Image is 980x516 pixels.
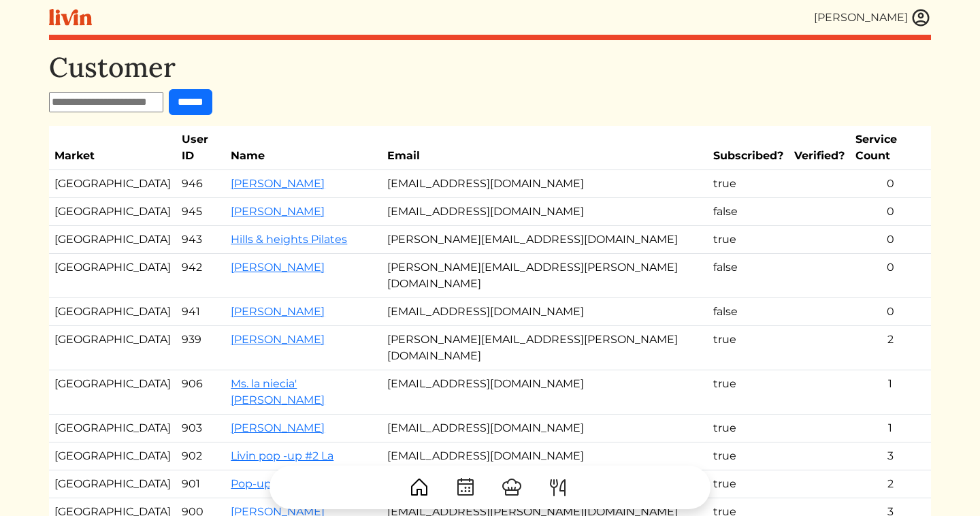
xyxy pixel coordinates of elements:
td: 3 [850,442,931,470]
td: 939 [176,326,225,370]
td: [GEOGRAPHIC_DATA] [49,326,176,370]
a: [PERSON_NAME] [231,333,325,346]
td: false [708,298,789,326]
td: 0 [850,298,931,326]
td: 0 [850,254,931,298]
th: User ID [176,126,225,170]
td: [PERSON_NAME][EMAIL_ADDRESS][DOMAIN_NAME] [382,226,708,254]
td: [GEOGRAPHIC_DATA] [49,226,176,254]
td: 946 [176,170,225,198]
td: 941 [176,298,225,326]
th: Subscribed? [708,126,789,170]
td: 0 [850,198,931,226]
td: [GEOGRAPHIC_DATA] [49,198,176,226]
td: [EMAIL_ADDRESS][DOMAIN_NAME] [382,198,708,226]
th: Market [49,126,176,170]
td: [PERSON_NAME][EMAIL_ADDRESS][PERSON_NAME][DOMAIN_NAME] [382,254,708,298]
th: Email [382,126,708,170]
a: [PERSON_NAME] [231,177,325,190]
td: [GEOGRAPHIC_DATA] [49,415,176,442]
a: Ms. la niecia' [PERSON_NAME] [231,377,325,406]
td: false [708,198,789,226]
th: Name [225,126,382,170]
img: ForkKnife-55491504ffdb50bab0c1e09e7649658475375261d09fd45db06cec23bce548bf.svg [547,477,569,498]
td: 902 [176,442,225,470]
a: [PERSON_NAME] [231,305,325,318]
img: livin-logo-a0d97d1a881af30f6274990eb6222085a2533c92bbd1e4f22c21b4f0d0e3210c.svg [49,9,92,26]
td: true [708,326,789,370]
img: ChefHat-a374fb509e4f37eb0702ca99f5f64f3b6956810f32a249b33092029f8484b388.svg [501,477,523,498]
th: Service Count [850,126,931,170]
td: true [708,170,789,198]
img: user_account-e6e16d2ec92f44fc35f99ef0dc9cddf60790bfa021a6ecb1c896eb5d2907b31c.svg [911,7,931,28]
td: 942 [176,254,225,298]
a: Hills & heights Pilates [231,233,347,246]
td: [EMAIL_ADDRESS][DOMAIN_NAME] [382,415,708,442]
th: Verified? [789,126,850,170]
td: [EMAIL_ADDRESS][DOMAIN_NAME] [382,442,708,470]
h1: Customer [49,51,931,84]
td: true [708,226,789,254]
td: 943 [176,226,225,254]
td: 0 [850,226,931,254]
td: true [708,442,789,470]
td: [GEOGRAPHIC_DATA] [49,254,176,298]
td: 1 [850,415,931,442]
td: [EMAIL_ADDRESS][DOMAIN_NAME] [382,298,708,326]
td: [GEOGRAPHIC_DATA] [49,370,176,415]
td: true [708,370,789,415]
a: [PERSON_NAME] [231,205,325,218]
td: 903 [176,415,225,442]
td: 0 [850,170,931,198]
td: false [708,254,789,298]
td: true [708,415,789,442]
a: [PERSON_NAME] [231,421,325,434]
td: [EMAIL_ADDRESS][DOMAIN_NAME] [382,170,708,198]
td: [GEOGRAPHIC_DATA] [49,170,176,198]
td: 1 [850,370,931,415]
td: [GEOGRAPHIC_DATA] [49,442,176,470]
td: [PERSON_NAME][EMAIL_ADDRESS][PERSON_NAME][DOMAIN_NAME] [382,326,708,370]
td: 2 [850,326,931,370]
td: [EMAIL_ADDRESS][DOMAIN_NAME] [382,370,708,415]
td: 945 [176,198,225,226]
div: [PERSON_NAME] [814,10,908,26]
img: House-9bf13187bcbb5817f509fe5e7408150f90897510c4275e13d0d5fca38e0b5951.svg [408,477,430,498]
td: [GEOGRAPHIC_DATA] [49,298,176,326]
a: Livin pop -up #2 La [231,449,333,462]
a: [PERSON_NAME] [231,261,325,274]
td: 906 [176,370,225,415]
img: CalendarDots-5bcf9d9080389f2a281d69619e1c85352834be518fbc73d9501aef674afc0d57.svg [455,477,476,498]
